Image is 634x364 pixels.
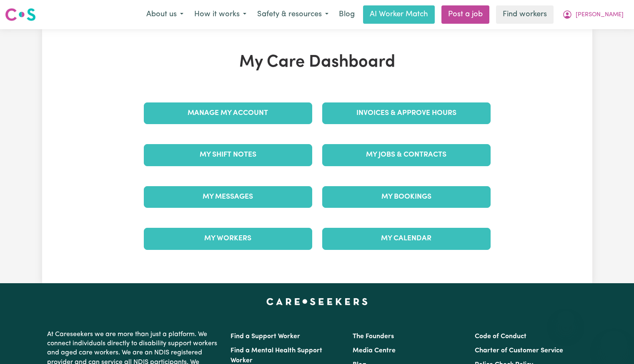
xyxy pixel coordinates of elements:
[441,5,489,24] a: Post a job
[5,5,36,24] a: Careseekers logo
[189,6,252,23] button: How it works
[139,52,496,72] h1: My Care Dashboard
[144,228,312,249] a: My Workers
[334,5,360,24] a: Blog
[322,144,491,166] a: My Jobs & Contracts
[144,102,312,124] a: Manage My Account
[496,5,554,24] a: Find workers
[322,228,491,249] a: My Calendar
[363,5,435,24] a: AI Worker Match
[252,6,334,23] button: Safety & resources
[231,333,300,340] a: Find a Support Worker
[322,102,491,124] a: Invoices & Approve Hours
[144,144,312,166] a: My Shift Notes
[144,186,312,208] a: My Messages
[231,347,322,364] a: Find a Mental Health Support Worker
[475,333,526,340] a: Code of Conduct
[353,333,394,340] a: The Founders
[601,331,627,357] iframe: Button to launch messaging window
[141,6,189,23] button: About us
[576,10,624,20] span: [PERSON_NAME]
[353,347,396,354] a: Media Centre
[475,347,563,354] a: Charter of Customer Service
[322,186,491,208] a: My Bookings
[557,6,629,23] button: My Account
[557,311,574,327] iframe: Close message
[5,7,36,22] img: Careseekers logo
[266,298,368,305] a: Careseekers home page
